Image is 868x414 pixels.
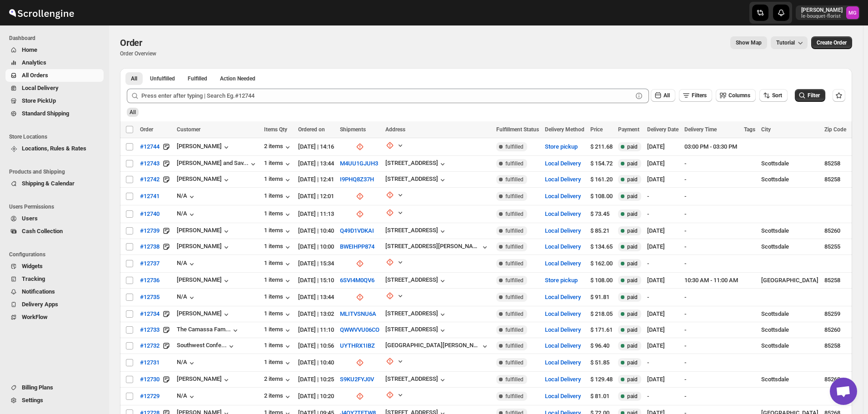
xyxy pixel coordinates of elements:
[505,260,524,267] span: fulfilled
[505,193,524,200] span: fulfilled
[627,176,638,183] span: paid
[771,36,808,49] button: Tutorial
[340,243,374,250] button: BWEIHPP874
[385,326,438,333] div: [STREET_ADDRESS]
[736,39,762,46] span: Show Map
[298,276,334,285] div: [DATE] | 15:10
[627,260,638,267] span: paid
[385,227,438,234] div: [STREET_ADDRESS]
[824,126,846,133] span: Zip Code
[22,263,43,269] span: Widgets
[505,176,524,183] span: fulfilled
[22,59,46,66] span: Analytics
[120,50,156,57] p: Order Overview
[776,40,795,46] span: Tutorial
[140,309,160,319] span: #12734
[264,375,292,384] button: 2 items
[385,375,447,384] button: [STREET_ADDRESS]
[684,226,738,235] div: -
[663,92,670,99] span: All
[177,192,196,201] div: N/A
[140,392,160,401] span: #12729
[340,126,366,133] span: Shipments
[385,175,447,185] button: [STREET_ADDRESS]
[824,226,847,235] div: 85260
[684,276,738,285] div: 10:30 AM - 11:00 AM
[264,310,292,319] button: 1 items
[177,392,196,401] div: N/A
[590,142,613,151] div: $ 211.68
[385,243,490,252] button: [STREET_ADDRESS][PERSON_NAME]
[22,72,48,79] span: All Orders
[505,227,524,234] span: fulfilled
[692,92,707,99] span: Filters
[505,277,524,284] span: fulfilled
[385,342,481,349] div: [GEOGRAPHIC_DATA][PERSON_NAME]
[7,1,75,24] img: ScrollEngine
[679,89,712,102] button: Filters
[22,145,86,152] span: Locations, Rules & Rates
[5,56,104,69] button: Analytics
[264,210,292,219] button: 1 items
[824,159,847,168] div: 85258
[177,359,196,368] div: N/A
[505,210,524,218] span: fulfilled
[177,160,249,166] div: [PERSON_NAME] and Sav...
[545,243,581,250] button: Local Delivery
[385,342,490,351] button: [GEOGRAPHIC_DATA][PERSON_NAME]
[627,160,638,167] span: paid
[684,142,738,151] div: 03:00 PM - 03:30 PM
[545,277,578,284] button: Store pickup
[177,175,231,185] div: [PERSON_NAME]
[135,290,165,304] button: #12735
[264,326,292,335] button: 1 items
[627,143,638,150] span: paid
[177,276,231,285] button: [PERSON_NAME]
[140,226,160,235] span: #12739
[298,242,334,251] div: [DATE] | 10:00
[545,176,581,183] button: Local Delivery
[545,342,581,349] button: Local Delivery
[618,126,639,133] span: Payment
[298,226,334,235] div: [DATE] | 10:40
[647,276,679,285] div: [DATE]
[177,143,231,152] div: [PERSON_NAME]
[264,175,292,185] button: 1 items
[264,192,292,201] button: 1 items
[264,293,292,302] div: 1 items
[5,69,104,82] button: All Orders
[215,72,261,85] button: ActionNeeded
[545,393,581,399] button: Local Delivery
[9,168,105,175] span: Products and Shipping
[177,293,196,302] div: N/A
[9,203,105,210] span: Users Permissions
[545,376,581,383] button: Local Delivery
[264,160,292,169] button: 1 items
[647,226,679,235] div: [DATE]
[177,342,236,351] button: Southwest Confe...
[264,143,292,152] div: 2 items
[545,227,581,234] button: Local Delivery
[22,275,45,282] span: Tracking
[5,225,104,238] button: Cash Collection
[135,307,165,321] button: #12734
[264,259,292,269] div: 1 items
[22,85,59,91] span: Local Delivery
[141,89,633,103] input: Press enter after typing | Search Eg.#12744
[177,375,231,384] button: [PERSON_NAME]
[264,276,292,285] div: 1 items
[298,126,325,133] span: Ordered on
[22,397,43,404] span: Settings
[647,192,679,201] div: -
[177,210,196,219] button: N/A
[298,175,334,184] div: [DATE] | 12:41
[150,75,175,82] span: Unfulfilled
[385,276,438,283] div: [STREET_ADDRESS]
[761,175,819,184] div: Scottsdale
[22,97,56,104] span: Store PickUp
